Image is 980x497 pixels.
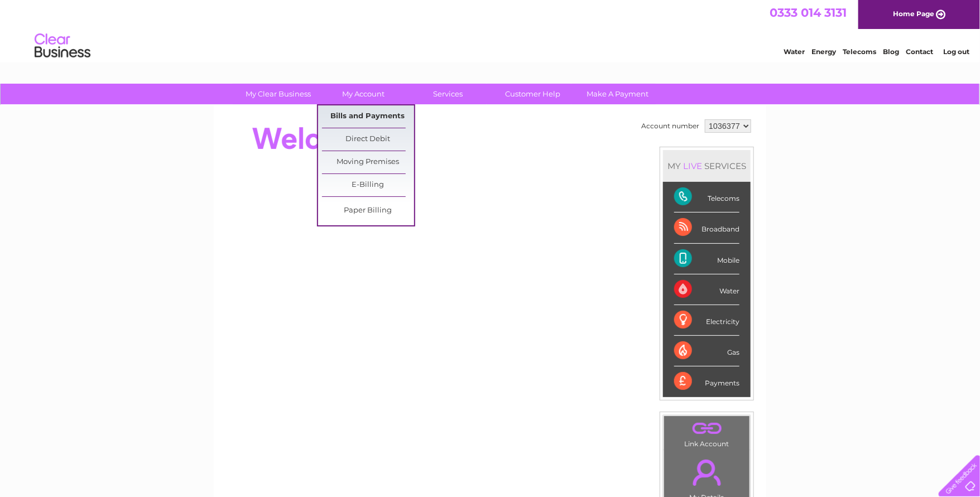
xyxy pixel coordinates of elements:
[943,47,969,56] a: Log out
[667,453,747,492] a: .
[233,84,325,104] a: My Clear Business
[667,419,747,438] a: .
[674,274,739,305] div: Water
[784,47,805,56] a: Water
[681,161,704,171] div: LIVE
[322,174,414,196] a: E-Billing
[674,305,739,336] div: Electricity
[322,151,414,173] a: Moving Premises
[843,47,876,56] a: Telecoms
[34,29,91,63] img: logo.png
[906,47,933,56] a: Contact
[322,105,414,128] a: Bills and Payments
[674,182,739,213] div: Telecoms
[487,84,579,104] a: Customer Help
[402,84,494,104] a: Services
[318,84,410,104] a: My Account
[674,213,739,243] div: Broadband
[883,47,899,56] a: Blog
[663,150,751,182] div: MY SERVICES
[674,366,739,397] div: Payments
[674,244,739,274] div: Mobile
[638,117,702,136] td: Account number
[811,47,836,56] a: Energy
[664,416,750,451] td: Link Account
[322,200,414,222] a: Paper Billing
[227,6,755,54] div: Clear Business is a trading name of Verastar Limited (registered in [GEOGRAPHIC_DATA] No. 3667643...
[322,128,414,151] a: Direct Debit
[572,84,664,104] a: Make A Payment
[770,6,847,20] a: 0333 014 3131
[674,336,739,366] div: Gas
